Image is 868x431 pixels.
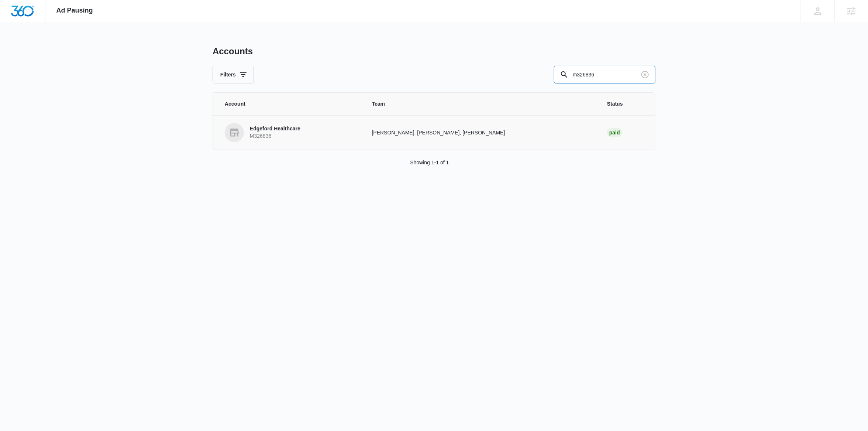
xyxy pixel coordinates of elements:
p: Showing 1-1 of 1 [410,159,449,167]
button: Filters [213,66,254,83]
p: Edgeford Healthcare [250,125,300,133]
p: [PERSON_NAME], [PERSON_NAME], [PERSON_NAME] [372,129,589,137]
a: Edgeford HealthcareM326836 [225,123,354,142]
span: Account [225,100,354,108]
input: Search By Account Number [554,66,655,83]
p: M326836 [250,133,300,140]
button: Clear [639,69,651,81]
h1: Accounts [213,46,253,57]
span: Team [372,100,589,108]
div: Paid [607,128,622,137]
span: Status [607,100,643,108]
span: Ad Pausing [56,7,93,14]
